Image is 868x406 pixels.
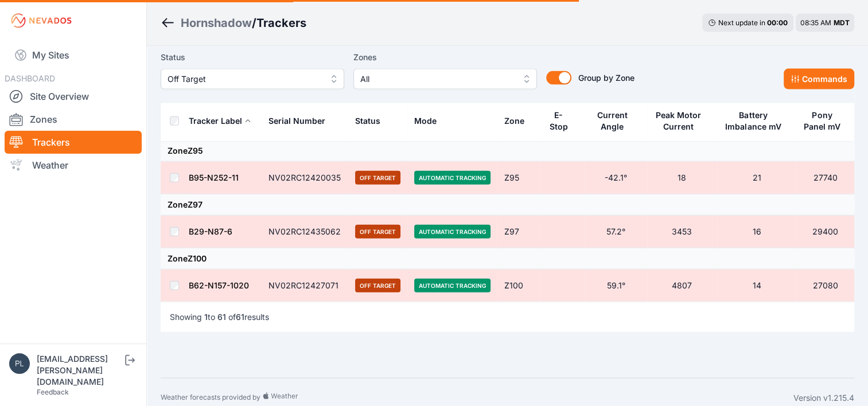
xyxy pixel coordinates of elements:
[414,107,446,135] button: Mode
[9,353,30,374] img: plsmith@sundt.com
[5,73,55,83] span: DASHBOARD
[803,101,847,140] button: Pony Panel mV
[168,72,321,86] span: Off Target
[834,18,850,27] span: MDT
[504,115,524,127] div: Zone
[189,280,249,290] a: B62-N157-1020
[262,216,348,248] td: NV02RC12435062
[204,312,208,322] span: 1
[262,162,348,194] td: NV02RC12420035
[161,69,344,89] button: Off Target
[268,107,334,135] button: Serial Number
[414,115,437,127] div: Mode
[256,15,306,31] h3: Trackers
[717,162,797,194] td: 21
[585,216,647,248] td: 57.2°
[189,115,242,127] div: Tracker Label
[161,248,854,270] td: Zone Z100
[170,311,269,323] p: Showing to of results
[262,270,348,302] td: NV02RC12427071
[5,108,142,131] a: Zones
[793,392,854,404] div: Version v1.215.4
[654,101,710,140] button: Peak Motor Current
[585,270,647,302] td: 59.1°
[547,110,570,132] div: E-Stop
[189,107,251,135] button: Tracker Label
[800,18,831,27] span: 08:35 AM
[784,69,854,89] button: Commands
[5,154,142,177] a: Weather
[796,270,854,302] td: 27080
[161,50,344,64] label: Status
[252,15,256,31] span: /
[796,162,854,194] td: 27740
[236,312,244,322] span: 61
[355,171,400,185] span: Off Target
[504,107,534,135] button: Zone
[647,270,717,302] td: 4807
[647,216,717,248] td: 3453
[654,110,703,132] div: Peak Motor Current
[189,227,232,236] a: B29-N87-6
[724,110,783,132] div: Battery Imbalance mV
[5,85,142,108] a: Site Overview
[37,388,69,396] a: Feedback
[591,110,633,132] div: Current Angle
[647,162,717,194] td: 18
[547,101,578,140] button: E-Stop
[37,353,123,388] div: [EMAIL_ADDRESS][PERSON_NAME][DOMAIN_NAME]
[717,270,797,302] td: 14
[189,173,239,182] a: B95-N252-11
[9,11,73,30] img: Nevados
[355,225,400,239] span: Off Target
[724,101,790,140] button: Battery Imbalance mV
[355,279,400,292] span: Off Target
[5,131,142,154] a: Trackers
[360,72,514,86] span: All
[5,41,142,69] a: My Sites
[353,50,537,64] label: Zones
[497,270,540,302] td: Z100
[268,115,325,127] div: Serial Number
[803,110,840,132] div: Pony Panel mV
[497,162,540,194] td: Z95
[796,216,854,248] td: 29400
[414,225,491,239] span: Automatic Tracking
[161,392,793,404] div: Weather forecasts provided by
[353,69,537,89] button: All
[585,162,647,194] td: -42.1°
[355,107,390,135] button: Status
[161,140,854,162] td: Zone Z95
[414,171,491,185] span: Automatic Tracking
[497,216,540,248] td: Z97
[181,15,252,31] a: Hornshadow
[717,216,797,248] td: 16
[161,194,854,216] td: Zone Z97
[217,312,226,322] span: 61
[355,115,380,127] div: Status
[767,18,788,28] div: 00 : 00
[591,101,640,140] button: Current Angle
[161,8,306,38] nav: Breadcrumb
[414,279,491,292] span: Automatic Tracking
[578,73,635,83] span: Group by Zone
[718,18,765,27] span: Next update in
